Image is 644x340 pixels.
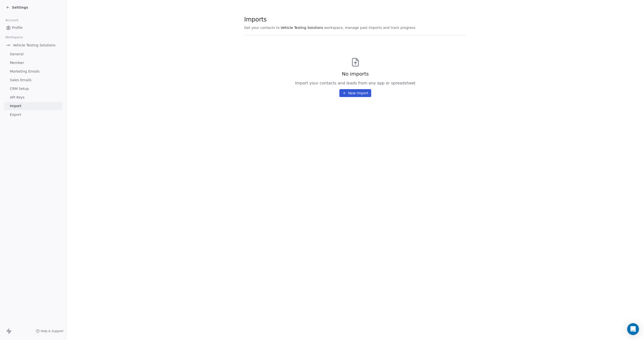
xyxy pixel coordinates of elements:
a: Help & Support [36,329,63,333]
span: Get your contacts to [244,25,280,30]
button: New Import [339,89,371,97]
span: Vehicle Testing Solutions [281,25,323,30]
span: Workspace [3,34,25,41]
span: Vehicle Testing Solutions [13,43,56,48]
a: Profile [4,24,62,32]
span: Import [10,103,21,109]
span: Marketing Emails [10,69,39,74]
span: No imports [342,70,369,77]
a: Sales Emails [4,76,62,84]
span: Account [3,17,20,24]
span: API Keys [10,95,24,100]
a: Import [4,102,62,110]
div: Open Intercom Messenger [627,323,639,335]
a: Settings [6,5,28,10]
span: workspace, manage past imports and track progress [324,25,415,30]
span: Sales Emails [10,78,32,83]
span: General [10,52,23,57]
span: Member [10,60,24,65]
a: API Keys [4,93,62,101]
span: Settings [12,5,28,10]
span: Import your contacts and leads from any app or spreadsheet [295,80,416,86]
span: Imports [244,16,416,23]
a: General [4,50,62,58]
span: Export [10,112,21,117]
a: Export [4,111,62,119]
a: CRM Setup [4,85,62,93]
a: Marketing Emails [4,67,62,76]
img: VTS%20Logo%20Darker.png [6,43,11,48]
span: CRM Setup [10,86,29,91]
a: Member [4,59,62,67]
span: Profile [12,25,23,30]
span: Help & Support [41,329,63,333]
